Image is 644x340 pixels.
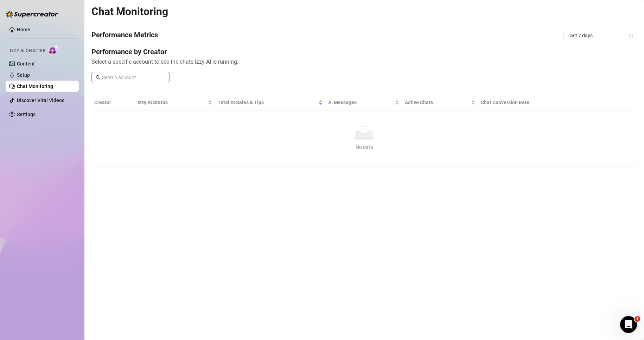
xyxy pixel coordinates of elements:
[138,99,206,106] span: Izzy AI Status
[91,30,158,41] h4: Performance Metrics
[218,99,317,106] span: Total AI Sales & Tips
[135,94,215,111] th: Izzy AI Status
[97,143,631,151] div: No data
[17,27,30,32] a: Home
[635,316,640,322] span: 1
[91,5,168,18] h2: Chat Monitoring
[91,47,637,57] h4: Performance by Creator
[6,11,58,18] img: logo-BBDzfeDw.svg
[328,99,394,106] span: AI Messages
[405,99,470,106] span: Active Chats
[17,112,36,117] a: Settings
[325,94,402,111] th: AI Messages
[17,83,53,89] a: Chat Monitoring
[17,72,30,78] a: Setup
[567,30,633,41] span: Last 7 days
[402,94,478,111] th: Active Chats
[102,74,165,81] input: Search account...
[478,94,582,111] th: Chat Conversion Rate
[91,57,637,66] span: Select a specific account to see the chats Izzy AI is running.
[10,48,45,54] span: Izzy AI Chatter
[91,94,135,111] th: Creator
[48,45,59,55] img: AI Chatter
[17,97,64,103] a: Discover Viral Videos
[96,75,101,80] span: search
[215,94,325,111] th: Total AI Sales & Tips
[17,61,35,67] a: Content
[620,316,637,333] iframe: Intercom live chat
[629,33,633,38] span: calendar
